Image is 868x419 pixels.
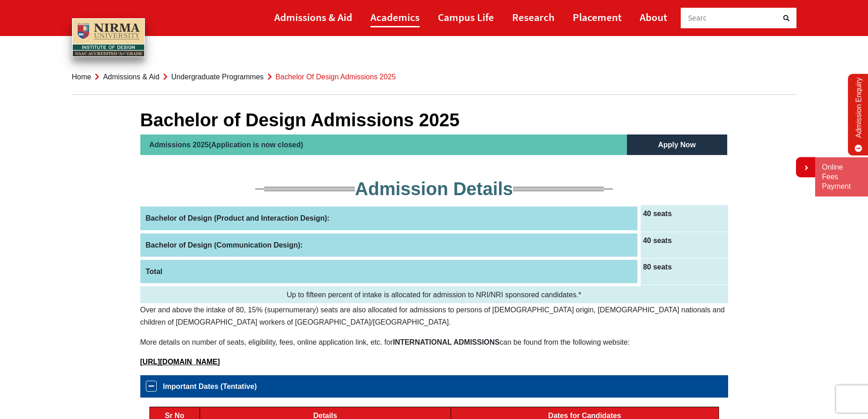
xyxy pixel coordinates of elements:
[103,73,159,81] a: Admissions & Aid
[640,7,667,27] a: About
[140,205,639,232] th: Bachelor of Design (Product and Interaction Design):
[627,134,727,155] h5: Apply Now
[140,336,728,348] p: More details on number of seats, eligibility, fees, online application link, etc. for can be foun...
[276,73,396,81] span: Bachelor of Design Admissions 2025
[140,285,728,303] td: Up to fifteen percent of intake is allocated for admission to NRI/NRI sponsored candidates.
[72,59,796,95] nav: breadcrumb
[140,358,220,366] a: [URL][DOMAIN_NAME]
[393,338,499,346] b: INTERNATIONAL ADMISSIONS
[370,7,420,27] a: Academics
[573,7,621,27] a: Placement
[171,73,264,81] a: Undergraduate Programmes
[512,7,555,27] a: Research
[72,73,92,81] a: Home
[140,375,728,398] a: Important Dates (Tentative)
[355,179,513,199] span: Admission Details
[140,258,639,285] th: Total
[822,163,861,191] a: Online Fees Payment
[140,109,728,131] h1: Bachelor of Design Admissions 2025
[639,205,728,232] td: 40 seats
[639,258,728,285] td: 80 seats
[140,134,627,155] h2: Admissions 2025(Application is now closed)
[688,13,707,23] span: Searc
[72,18,145,57] img: main_logo
[140,304,728,328] p: Over and above the intake of 80, 15% (supernumerary) seats are also allocated for admissions to p...
[438,7,494,27] a: Campus Life
[639,232,728,258] td: 40 seats
[274,7,352,27] a: Admissions & Aid
[140,232,639,258] th: Bachelor of Design (Communication Design):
